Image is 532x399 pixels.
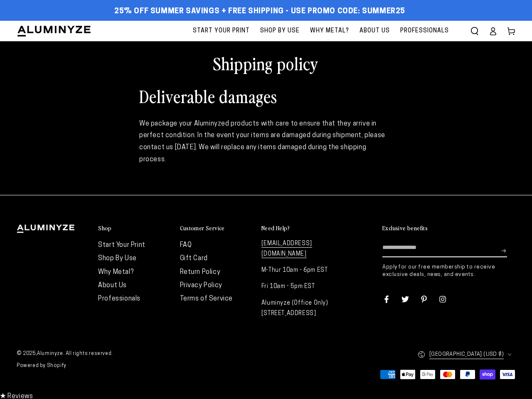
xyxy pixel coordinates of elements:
span: Shop By Use [260,26,300,36]
h1: Deliverable damages [139,85,393,107]
a: Why Metal? [306,21,353,41]
a: Why Metal? [98,269,133,276]
span: [GEOGRAPHIC_DATA] (USD $) [429,350,504,359]
summary: Need Help? [261,224,335,232]
a: Professionals [396,21,453,41]
p: Fri 10am - 5pm EST [261,281,335,292]
summary: Shop [98,224,171,232]
h1: Shipping policy [139,52,393,74]
a: Aluminyze [37,351,63,356]
summary: Exclusive benefits [382,224,515,232]
a: Start Your Print [98,242,145,249]
h2: Exclusive benefits [382,224,428,232]
h2: Need Help? [261,224,290,232]
p: Apply for our free membership to receive exclusive deals, news, and events. [382,264,515,278]
a: Shop By Use [256,21,304,41]
small: © 2025, . All rights reserved. [17,348,266,360]
a: Powered by Shopify [17,363,66,368]
p: M-Thur 10am - 6pm EST [261,265,335,276]
h2: Shop [98,224,112,232]
a: Privacy Policy [180,282,222,289]
span: Professionals [400,26,449,36]
a: FAQ [180,242,192,249]
a: About Us [355,21,394,41]
span: Why Metal? [310,26,349,36]
p: Aluminyze (Office Only) [STREET_ADDRESS] [261,298,335,319]
a: Gift Card [180,255,208,262]
a: [EMAIL_ADDRESS][DOMAIN_NAME] [261,241,312,258]
a: Return Policy [180,269,221,276]
a: About Us [98,282,127,289]
span: 25% off Summer Savings + Free Shipping - Use Promo Code: SUMMER25 [114,7,405,16]
summary: Search our site [465,22,484,40]
a: Professionals [98,296,140,302]
h2: Customer Service [180,224,225,232]
div: We package your Aluminyzed products with care to ensure that they arrive in perfect condition. In... [139,118,393,166]
a: Terms of Service [180,296,233,302]
img: Aluminyze [17,25,91,37]
button: Subscribe [502,239,507,264]
span: Start Your Print [193,26,250,36]
button: [GEOGRAPHIC_DATA] (USD $) [418,345,515,363]
a: Start Your Print [189,21,254,41]
a: Shop By Use [98,255,137,262]
span: About Us [360,26,390,36]
summary: Customer Service [180,224,253,232]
